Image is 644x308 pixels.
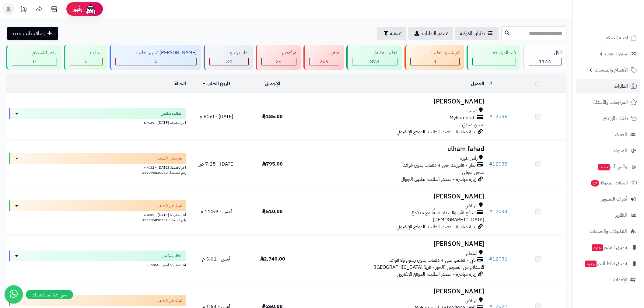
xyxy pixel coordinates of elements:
div: قيد المراجعه [472,49,516,56]
div: 3 [411,58,459,65]
div: سمارت [70,49,103,56]
a: تطبيق نقاط البيعجديد [576,256,640,271]
span: الرياض [465,202,478,209]
span: شحن مجاني [462,121,484,128]
span: تم شحن الطلب [157,298,182,304]
span: 873 [370,58,379,65]
span: إضافة طلب جديد [12,30,45,37]
img: logo-2.png [603,15,638,28]
span: 24 [276,58,282,65]
span: الدفع الآن والسداد لاحقًا مع مدفوع [411,209,476,216]
a: الطلب مكتمل 873 [345,45,403,70]
span: الإعدادات [610,275,627,284]
h3: [PERSON_NAME] [303,240,484,247]
span: رقم الشحنة: 293095830040 [142,170,186,175]
span: رقم الشحنة: 293095830332 [142,217,186,223]
a: التقارير [576,208,640,222]
span: تصدير الطلبات [422,30,448,37]
button: تصفية [377,27,406,40]
span: الاستلام من المعرض (الخبر - قرية [GEOGRAPHIC_DATA]) [373,264,484,271]
div: الطلب مكتمل [352,49,397,56]
span: الطلب مكتمل [161,110,182,117]
span: جديد [592,244,603,251]
div: تم شحن الطلب [410,49,460,56]
div: اخر تحديث: [DATE] - 9:39 م [9,119,186,125]
a: الإجمالي [265,80,280,87]
h3: [PERSON_NAME] [303,193,484,200]
div: اخر تحديث: [DATE] - 4:32 م [9,211,186,218]
span: طلباتي المُوكلة [460,30,485,37]
a: أدوات التسويق [576,192,640,206]
span: جديد [598,164,610,170]
span: 34 [226,58,232,65]
span: أمس - 11:59 م [201,208,232,215]
h3: elham fahad [303,145,484,152]
div: 24 [262,58,296,65]
h3: [PERSON_NAME] [303,288,484,295]
div: جاهز للاستلام [12,49,57,56]
span: تصفية [390,30,401,37]
span: رفيق [72,5,82,13]
a: طلباتي المُوكلة [455,27,499,40]
span: [DATE] - 7:25 ص [198,160,235,168]
span: الأقسام والمنتجات [594,66,628,74]
span: # [489,208,492,215]
span: تطبيق نقاط البيع [585,259,627,268]
div: 209 [310,58,339,65]
span: 2,740.00 [260,255,285,263]
div: اخر تحديث: [DATE] - 4:32 م [9,164,186,170]
h3: [PERSON_NAME] [303,98,484,105]
span: رأس تنورة [460,155,478,162]
span: الطلبات [614,82,628,90]
a: #12034 [489,208,508,215]
span: المدونة [614,146,627,155]
span: 185.00 [262,113,283,120]
span: 1 [492,58,495,65]
a: العميل [471,80,484,87]
div: 0 [70,58,102,65]
span: الرياض [465,297,478,304]
a: الكل1144 [522,45,568,70]
span: وآتس آب [598,163,627,171]
div: الكل [529,49,562,56]
span: 510.00 [262,208,283,215]
a: قيد المراجعه 1 [465,45,522,70]
a: تم شحن الطلب 3 [403,45,465,70]
span: سمارت لايف [605,50,627,58]
span: الخبر [469,107,478,114]
span: طلبات الإرجاع [603,114,628,123]
div: [PERSON_NAME] تجهيز الطلب [115,49,197,56]
span: السلات المتروكة [590,179,628,187]
span: جديد [585,261,597,267]
span: [DATE] - 8:50 م [200,113,233,120]
a: # [489,80,492,87]
span: # [489,255,492,263]
span: زيارة مباشرة - مصدر الطلب: الموقع الإلكتروني [397,271,476,278]
div: 34 [210,58,248,65]
a: #12031 [489,255,508,263]
span: تم شحن الطلب [157,203,182,209]
div: اخر تحديث: أمس - 5:04 م [9,261,186,268]
a: المدونة [576,143,640,158]
span: لوحة التحكم [605,33,628,42]
a: السلات المتروكة17 [576,176,640,190]
span: # [489,160,492,168]
div: 0 [12,58,57,65]
div: 0 [116,58,196,65]
span: 0 [85,58,88,65]
a: تصدير الطلبات [408,27,453,40]
div: طلب راجع [209,49,249,56]
img: ai-face.png [85,3,97,15]
span: شحن مجاني [462,169,484,176]
a: جاهز للاستلام 0 [5,45,63,70]
a: [PERSON_NAME] تجهيز الطلب 0 [108,45,202,70]
span: 0 [155,58,158,65]
a: ملغي 209 [302,45,345,70]
a: تطبيق المتجرجديد [576,240,640,255]
span: تطبيق المتجر [591,243,627,252]
a: الإعدادات [576,272,640,287]
span: الدمام [466,250,478,257]
span: 17 [591,180,599,187]
a: طلبات الإرجاع [576,111,640,126]
a: تاريخ الطلب [203,80,230,87]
